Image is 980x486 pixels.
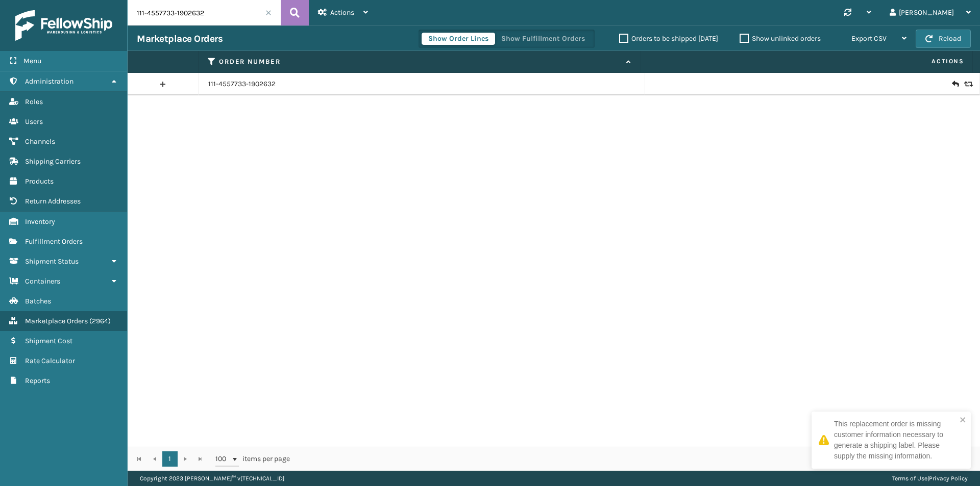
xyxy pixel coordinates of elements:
[140,471,284,486] p: Copyright 2023 [PERSON_NAME]™ v [TECHNICAL_ID]
[25,137,55,146] span: Channels
[25,237,83,246] span: Fulfillment Orders
[619,34,718,43] label: Orders to be shipped [DATE]
[137,33,223,45] h3: Marketplace Orders
[25,337,72,345] span: Shipment Cost
[25,317,88,325] span: Marketplace Orders
[740,34,821,43] label: Show unlinked orders
[495,33,592,45] button: Show Fulfillment Orders
[25,157,81,166] span: Shipping Carriers
[834,419,957,462] div: This replacement order is missing customer information necessary to generate a shipping label. Pl...
[25,297,51,305] span: Batches
[304,454,969,464] div: 1 - 1 of 1 items
[25,277,60,286] span: Containers
[25,177,54,186] span: Products
[422,33,495,45] button: Show Order Lines
[89,317,111,325] span: ( 2964 )
[25,77,73,86] span: Administration
[644,53,970,70] span: Actions
[964,81,970,88] i: Replace
[916,30,971,48] button: Reload
[162,451,178,467] a: 1
[219,57,621,66] label: Order Number
[15,10,112,41] img: logo
[25,356,75,365] span: Rate Calculator
[215,454,231,464] span: 100
[330,8,354,17] span: Actions
[25,117,43,126] span: Users
[25,376,50,385] span: Reports
[25,217,55,226] span: Inventory
[23,57,41,65] span: Menu
[960,416,967,425] button: close
[25,97,43,106] span: Roles
[851,34,887,43] span: Export CSV
[215,451,290,467] span: items per page
[25,197,81,206] span: Return Addresses
[952,79,958,89] i: Create Return Label
[25,257,79,266] span: Shipment Status
[208,79,276,89] a: 111-4557733-1902632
